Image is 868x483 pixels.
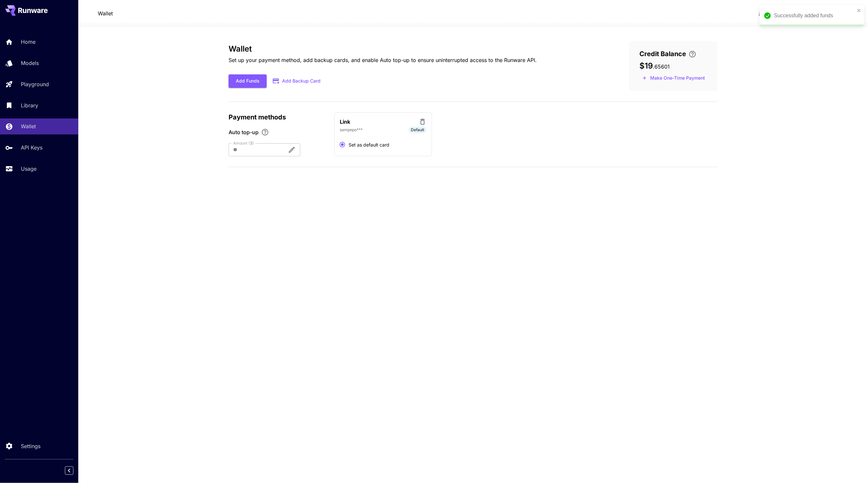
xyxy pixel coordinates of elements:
[98,9,113,17] nav: breadcrumb
[21,165,37,173] p: Usage
[98,9,113,17] a: Wallet
[686,50,699,58] button: Enter your card details and choose an Auto top-up amount to avoid service interruptions. We'll au...
[857,8,861,13] button: close
[233,140,254,146] label: Amount ($)
[21,442,40,450] p: Settings
[774,12,855,20] div: Successfully added funds
[70,465,78,476] div: Collapse sidebar
[267,75,327,87] button: Add Backup Card
[21,38,36,46] p: Home
[349,141,389,148] span: Set as default card
[21,80,49,88] p: Playground
[21,122,36,130] p: Wallet
[229,112,326,122] p: Payment methods
[639,73,708,83] button: Make a one-time, non-recurring payment
[639,49,686,59] span: Credit Balance
[229,56,537,64] p: Set up your payment method, add backup cards, and enable Auto top-up to ensure uninterrupted acce...
[639,61,653,70] span: $19
[65,466,73,475] button: Collapse sidebar
[409,127,427,133] span: Default
[229,44,537,54] h3: Wallet
[259,128,272,136] button: Enable Auto top-up to ensure uninterrupted service. We'll automatically bill the chosen amount wh...
[229,74,267,88] button: Add Funds
[21,144,42,151] p: API Keys
[229,128,259,136] span: Auto top-up
[21,59,39,67] p: Models
[21,101,38,109] p: Library
[653,63,670,70] span: . 65601
[340,118,350,126] p: Link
